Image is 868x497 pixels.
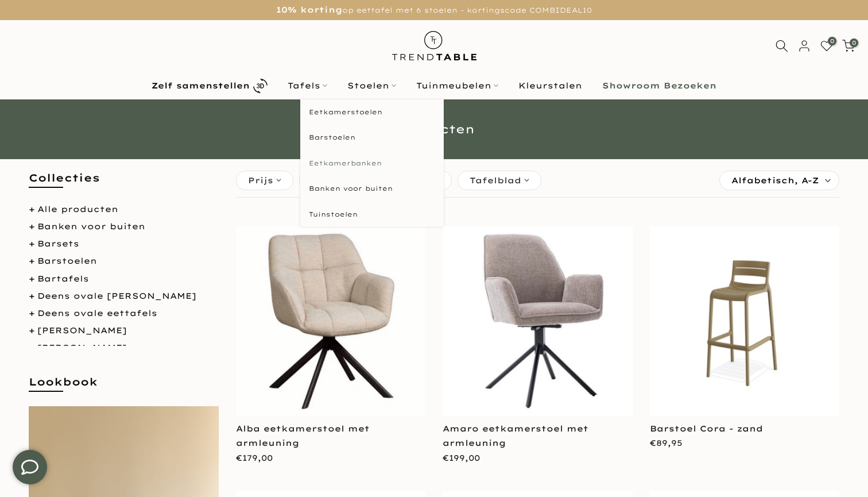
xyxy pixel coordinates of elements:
[37,221,145,232] a: Banken voor buiten
[37,256,97,266] a: Barstoelen
[1,438,59,496] iframe: toggle-frame
[37,325,127,336] a: [PERSON_NAME]
[37,204,118,214] a: Alle producten
[828,37,836,45] span: 0
[650,438,683,448] span: €89,95
[37,273,89,284] a: Bartafels
[820,40,833,52] a: 0
[720,171,839,190] label: Sorteren:Alfabetisch, A-Z
[731,171,819,190] span: Alfabetisch, A-Z
[509,79,592,93] a: Kleurstalen
[37,308,157,318] a: Deens ovale eettafels
[278,79,338,93] a: Tafels
[300,99,444,125] a: Eetkamerstoelen
[14,3,854,17] p: op eettafel met 6 stoelen - kortingscode COMBIDEAL10
[470,174,521,187] span: Tafelblad
[300,202,444,228] a: Tuinstoelen
[300,151,444,176] a: Eetkamerbanken
[29,171,219,197] h5: Collecties
[602,82,716,90] b: Showroom Bezoeken
[300,176,444,202] a: Banken voor buiten
[842,40,855,52] a: 0
[98,124,770,135] h1: Producten
[406,79,509,93] a: Tuinmeubelen
[850,38,858,47] span: 0
[142,76,278,96] a: Zelf samenstellen
[443,453,480,463] span: €199,00
[37,291,196,301] a: Deens ovale [PERSON_NAME]
[338,79,406,93] a: Stoelen
[650,423,763,434] a: Barstoel Cora - zand
[152,82,250,90] b: Zelf samenstellen
[276,5,342,15] strong: 10% korting
[443,423,588,448] a: Amaro eetkamerstoel met armleuning
[300,125,444,151] a: Barstoelen
[248,174,273,187] span: Prijs
[592,79,727,93] a: Showroom Bezoeken
[384,20,485,71] img: trend-table
[236,453,273,463] span: €179,00
[37,342,127,353] a: [PERSON_NAME]
[37,238,79,249] a: Barsets
[29,375,219,400] h5: Lookbook
[236,423,370,448] a: Alba eetkamerstoel met armleuning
